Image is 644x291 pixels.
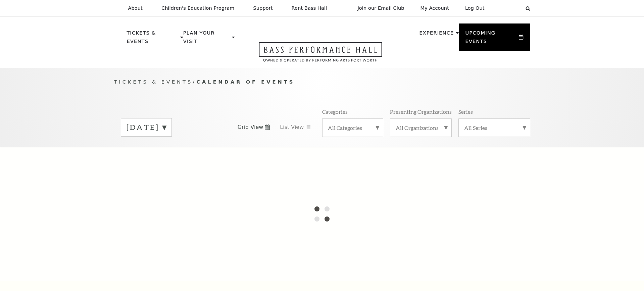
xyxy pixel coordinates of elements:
p: Plan Your Visit [183,29,230,49]
span: Calendar of Events [196,79,295,85]
p: Upcoming Events [465,29,517,49]
label: All Categories [328,124,378,131]
span: List View [280,124,304,131]
p: Experience [419,29,454,41]
p: About [128,5,143,11]
p: Tickets & Events [127,29,179,49]
p: Presenting Organizations [390,108,452,115]
p: Series [458,108,473,115]
p: Children's Education Program [161,5,235,11]
select: Select: [495,5,519,11]
p: Support [253,5,273,11]
label: [DATE] [127,122,166,133]
p: / [114,78,530,86]
label: All Organizations [396,124,446,131]
span: Tickets & Events [114,79,193,85]
label: All Series [464,124,525,131]
p: Categories [322,108,348,115]
p: Rent Bass Hall [292,5,327,11]
span: Grid View [238,124,263,131]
